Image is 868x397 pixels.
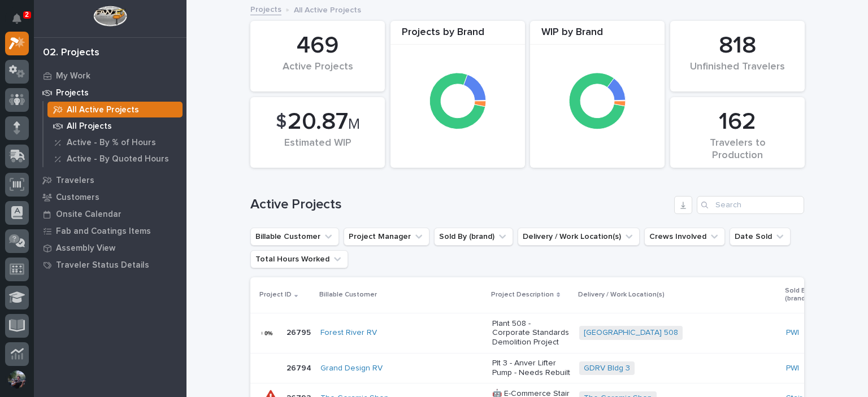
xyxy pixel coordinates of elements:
[344,228,429,246] button: Project Manager
[276,111,287,133] span: $
[491,289,554,301] p: Project Description
[259,289,292,301] p: Project ID
[67,138,156,148] p: Active - By % of Hours
[43,47,99,59] div: 02. Projects
[34,223,186,239] a: Fab and Coatings Items
[44,134,186,150] a: Active - By % of Hours
[67,105,139,115] p: All Active Projects
[56,210,121,220] p: Onsite Calendar
[689,137,785,161] div: Travelers to Production
[67,154,169,164] p: Active - By Quoted Hours
[270,61,366,85] div: Active Projects
[56,243,115,254] p: Assembly View
[25,11,29,19] p: 2
[56,193,99,203] p: Customers
[34,189,186,206] a: Customers
[56,88,89,98] p: Projects
[294,3,361,15] p: All Active Projects
[288,110,348,134] span: 20.87
[93,6,127,27] img: Workspace Logo
[287,326,313,338] p: 26795
[390,27,525,45] div: Projects by Brand
[44,151,186,167] a: Active - By Quoted Hours
[250,197,670,213] h1: Active Projects
[697,196,804,214] input: Search
[492,359,570,378] p: Plt 3 - Anver Lifter Pump - Needs Rebuilt
[689,61,785,85] div: Unfinished Travelers
[250,2,281,15] a: Projects
[56,71,90,81] p: My Work
[250,250,348,268] button: Total Hours Worked
[270,137,366,161] div: Estimated WIP
[34,206,186,223] a: Onsite Calendar
[34,239,186,256] a: Assembly View
[5,7,29,30] button: Notifications
[530,27,665,45] div: WIP by Brand
[319,289,377,301] p: Billable Customer
[34,172,186,189] a: Travelers
[689,108,785,136] div: 162
[56,226,151,237] p: Fab and Coatings Items
[578,289,665,301] p: Delivery / Work Location(s)
[730,228,791,246] button: Date Sold
[320,328,377,338] a: Forest River RV
[320,364,383,373] a: Grand Design RV
[434,228,513,246] button: Sold By (brand)
[492,319,570,347] p: Plant 508 - Corporate Standards Demolition Project
[44,102,186,117] a: All Active Projects
[5,368,29,391] button: users-avatar
[689,32,785,60] div: 818
[44,118,186,134] a: All Projects
[56,260,149,271] p: Traveler Status Details
[287,361,314,373] p: 26794
[348,117,360,132] span: M
[67,121,112,132] p: All Projects
[34,84,186,101] a: Projects
[14,14,29,32] div: Notifications2
[644,228,725,246] button: Crews Involved
[56,176,94,186] p: Travelers
[785,285,828,306] p: Sold By (brand)
[34,256,186,273] a: Traveler Status Details
[786,364,799,373] a: PWI
[584,364,630,373] a: GDRV Bldg 3
[584,328,678,338] a: [GEOGRAPHIC_DATA] 508
[34,67,186,84] a: My Work
[518,228,640,246] button: Delivery / Work Location(s)
[250,228,339,246] button: Billable Customer
[270,32,366,60] div: 469
[786,328,799,338] a: PWI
